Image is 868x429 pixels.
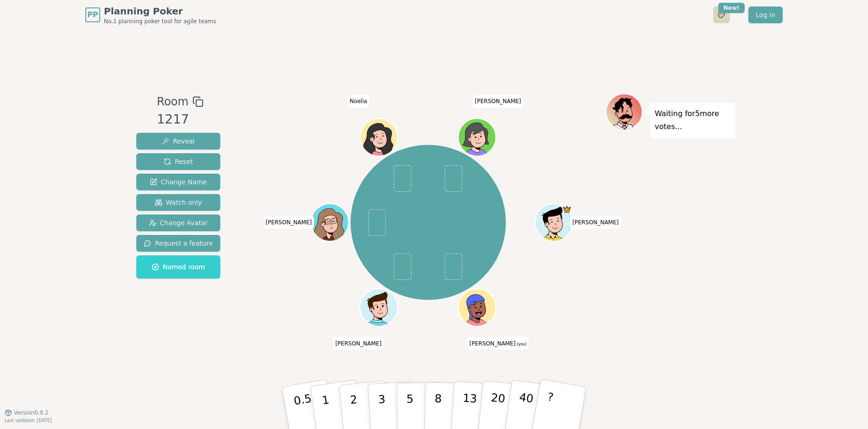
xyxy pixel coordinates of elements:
span: Click to change your name [347,95,370,108]
span: Request a feature [144,239,213,248]
span: Change Name [150,177,207,187]
a: PPPlanning PokerNo.1 planning poker tool for agile teams [85,5,216,25]
span: No.1 planning poker tool for agile teams [104,18,216,25]
button: Change Avatar [136,214,220,231]
button: Request a feature [136,235,220,252]
div: 1217 [157,110,203,129]
span: Click to change your name [472,95,523,108]
button: Named room [136,255,220,279]
span: Last updated: [DATE] [5,418,52,423]
span: Click to change your name [333,337,384,350]
span: Planning Poker [104,5,216,18]
span: Named room [152,262,205,272]
span: Lukas is the host [562,205,572,214]
button: Reveal [136,133,220,149]
span: Version 0.9.2 [14,409,49,416]
span: Click to change your name [263,216,314,229]
button: Version0.9.2 [5,409,49,416]
span: Change Avatar [149,218,208,227]
button: New! [713,6,730,23]
button: Change Name [136,174,220,190]
button: Watch only [136,194,220,211]
button: Reset [136,153,220,170]
button: Click to change your avatar [460,290,495,325]
span: Click to change your name [570,216,621,229]
span: (you) [516,342,527,346]
span: Watch only [155,198,202,207]
a: Log in [748,6,783,23]
span: Click to change your name [467,337,529,350]
span: Reveal [162,136,195,146]
p: Waiting for 5 more votes... [655,107,731,133]
span: Reset [164,157,193,166]
div: New! [718,3,745,13]
span: Room [157,93,188,110]
span: PP [87,9,98,20]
